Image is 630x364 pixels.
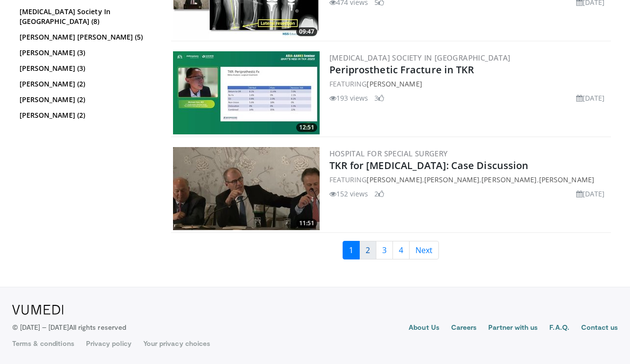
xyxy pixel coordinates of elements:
li: 193 views [329,93,369,103]
a: [PERSON_NAME] [424,175,479,184]
a: [PERSON_NAME] (3) [20,48,154,58]
a: [PERSON_NAME] (2) [20,79,154,89]
a: F.A.Q. [549,322,569,334]
li: [DATE] [576,189,605,199]
a: Periprosthetic Fracture in TKR [329,63,475,76]
li: 3 [374,93,384,103]
a: Hospital for Special Surgery [329,149,448,158]
img: 838517f2-5f7d-49a5-8fd1-33c4981dda31.300x170_q85_crop-smart_upscale.jpg [173,147,320,230]
a: [PERSON_NAME] (2) [20,95,154,105]
a: 4 [392,241,410,259]
div: FEATURING [329,79,609,89]
a: [MEDICAL_DATA] Society In [GEOGRAPHIC_DATA] (8) [20,7,154,26]
img: VuMedi Logo [12,305,64,315]
li: 152 views [329,189,369,199]
span: All rights reserved [69,323,126,331]
li: [DATE] [576,93,605,103]
a: TKR for [MEDICAL_DATA]: Case Discussion [329,159,529,172]
a: Terms & conditions [12,339,74,348]
li: 2 [374,189,384,199]
a: 12:51 [173,51,320,134]
a: Contact us [581,322,618,334]
a: Your privacy choices [143,339,210,348]
a: Partner with us [488,322,538,334]
span: 11:51 [296,219,317,228]
span: 09:47 [296,27,317,36]
a: [MEDICAL_DATA] Society in [GEOGRAPHIC_DATA] [329,53,511,63]
a: 11:51 [173,147,320,230]
p: © [DATE] – [DATE] [12,322,127,332]
span: 12:51 [296,123,317,132]
a: 1 [343,241,360,259]
a: Careers [451,322,477,334]
a: [PERSON_NAME] [539,175,594,184]
a: [PERSON_NAME] [481,175,537,184]
a: [PERSON_NAME] (2) [20,110,154,120]
a: Next [409,241,439,259]
div: FEATURING , , , [329,174,609,185]
a: [PERSON_NAME] [367,175,422,184]
a: About Us [409,322,439,334]
a: [PERSON_NAME] [367,79,422,88]
nav: Search results pages [171,241,611,259]
a: 2 [359,241,376,259]
a: [PERSON_NAME] (3) [20,64,154,73]
a: [PERSON_NAME] [PERSON_NAME] (5) [20,32,154,42]
a: 3 [376,241,393,259]
img: b9cf2e01-6151-48a4-8b07-f73f11e12729.300x170_q85_crop-smart_upscale.jpg [173,51,320,134]
a: Privacy policy [86,339,131,348]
